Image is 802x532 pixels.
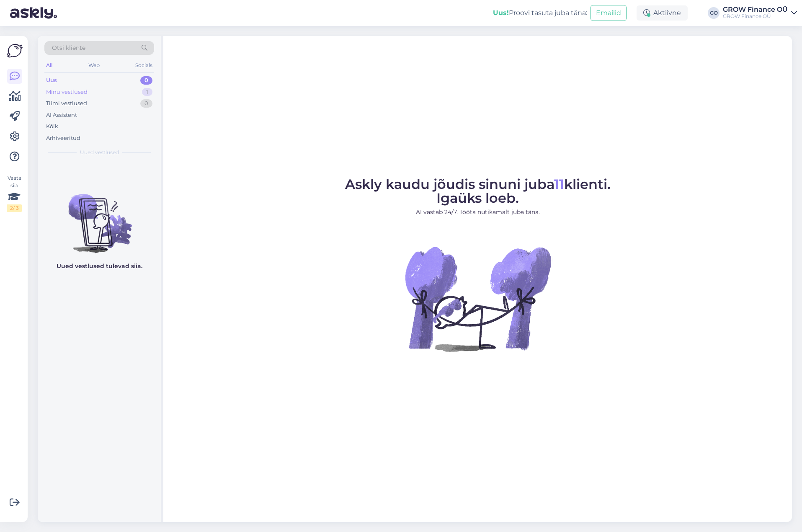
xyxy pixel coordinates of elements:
div: AI Assistent [46,111,77,119]
div: Web [87,60,101,71]
span: 11 [554,176,564,192]
span: Askly kaudu jõudis sinuni juba klienti. Igaüks loeb. [345,176,611,206]
div: Kõik [46,122,58,131]
b: Uus! [493,9,509,17]
div: Vaata siia [7,174,22,212]
button: Emailid [591,5,627,21]
div: GROW Finance OÜ [723,6,788,13]
a: GROW Finance OÜGROW Finance OÜ [723,6,797,20]
div: Minu vestlused [46,88,88,96]
img: Askly Logo [7,43,23,59]
div: Uus [46,76,57,85]
div: Aktiivne [637,5,688,21]
div: Arhiveeritud [46,134,80,142]
div: GO [708,7,719,19]
p: Uued vestlused tulevad siia. [57,262,142,271]
img: No chats [38,179,161,254]
span: Otsi kliente [52,44,85,52]
p: AI vastab 24/7. Tööta nutikamalt juba täna. [345,208,611,217]
span: Uued vestlused [80,149,119,156]
img: No Chat active [402,223,553,374]
div: 2 / 3 [7,204,22,212]
div: Tiimi vestlused [46,99,87,108]
div: GROW Finance OÜ [723,13,788,20]
div: 0 [140,99,152,108]
div: Proovi tasuta juba täna: [493,8,587,18]
div: 0 [140,76,152,85]
div: Socials [134,60,154,71]
div: 1 [142,88,152,96]
div: All [44,60,54,71]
